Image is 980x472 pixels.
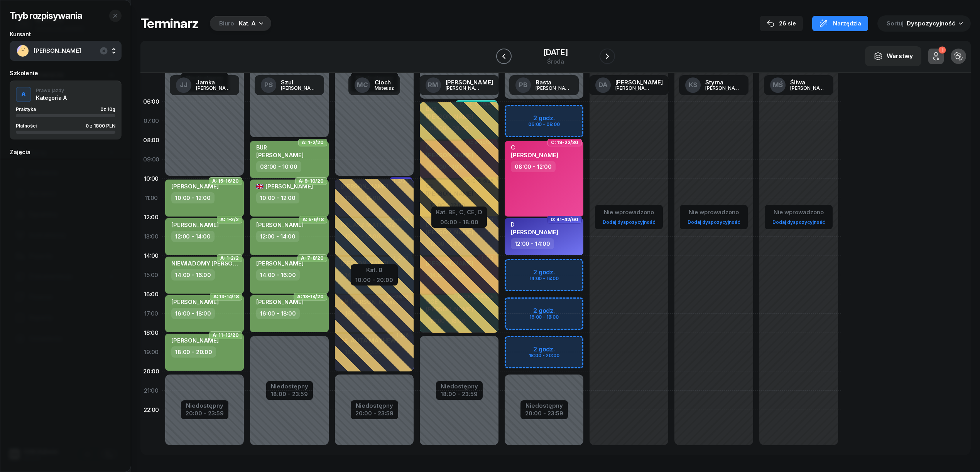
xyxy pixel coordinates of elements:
[436,207,482,225] button: Kat. BE, C, CE, D06:00 - 18:00
[907,20,955,27] span: Dyspozycyjność
[256,183,313,190] span: [PERSON_NAME]
[769,206,828,228] button: Nie wprowadzonoDodaj dyspozycyjność
[865,46,921,66] button: Warstwy
[600,207,658,217] div: Nie wprowadzono
[186,408,224,417] div: 20:00 - 23:59
[271,382,308,399] button: Niedostępny18:00 - 23:59
[705,79,742,85] div: Styrna
[220,257,239,259] span: A: 1-2/2
[938,47,946,54] div: 1
[264,82,273,88] span: PS
[140,188,162,208] div: 11:00
[684,218,743,227] a: Dodaj dyspozycyjność
[140,150,162,169] div: 09:00
[140,17,198,30] h1: Terminarz
[511,144,558,151] div: C
[196,86,233,91] div: [PERSON_NAME]
[212,180,239,182] span: A: 15-16/20
[348,75,400,95] a: MCCiochMateusz
[170,75,239,95] a: JJJamka[PERSON_NAME]
[219,19,234,28] div: Biuro
[525,408,563,417] div: 20:00 - 23:59
[171,308,215,319] div: 16:00 - 18:00
[186,403,224,408] div: Niedostępny
[684,206,743,228] button: Nie wprowadzonoDodaj dyspozycyjność
[355,401,394,418] button: Niedostępny20:00 - 23:59
[140,169,162,188] div: 10:00
[180,82,188,88] span: JJ
[255,75,324,95] a: PSSzul[PERSON_NAME]
[281,79,318,85] div: Szul
[536,79,573,85] div: Basta
[171,346,216,358] div: 18:00 - 20:00
[171,269,215,281] div: 14:00 - 16:00
[355,408,394,417] div: 20:00 - 23:59
[16,123,41,128] div: Płatności
[171,221,219,228] span: [PERSON_NAME]
[525,401,563,418] button: Niedostępny20:00 - 23:59
[171,192,215,203] div: 10:00 - 12:00
[589,75,669,95] a: DA[PERSON_NAME][PERSON_NAME]
[511,221,558,228] div: D
[140,323,162,343] div: 18:00
[256,298,304,306] span: [PERSON_NAME]
[705,86,742,91] div: [PERSON_NAME]
[441,382,478,399] button: Niedostępny18:00 - 23:59
[299,180,324,182] span: A: 9-10/20
[769,218,828,227] a: Dodaj dyspozycyjność
[140,381,162,400] div: 21:00
[355,265,393,275] div: Kat. B
[790,86,827,91] div: [PERSON_NAME]
[256,144,304,151] div: BUR
[441,389,478,397] div: 18:00 - 23:59
[140,343,162,362] div: 19:00
[100,107,115,112] div: 0 z 10g
[256,260,304,267] span: [PERSON_NAME]
[600,218,658,227] a: Dodaj dyspozycyjność
[196,79,233,85] div: Jamka
[140,111,162,131] div: 07:00
[213,334,239,336] span: A: 11-12/20
[140,400,162,420] div: 22:00
[773,82,783,88] span: MŚ
[790,79,827,85] div: Śliwa
[519,82,527,88] span: PB
[509,75,579,95] a: PBBasta[PERSON_NAME]
[355,275,393,283] div: 10:00 - 20:00
[375,79,394,85] div: Cioch
[525,403,563,408] div: Niedostępny
[171,337,219,344] span: [PERSON_NAME]
[302,219,324,220] span: A: 5-6/18
[436,207,482,217] div: Kat. BE, C, CE, D
[171,183,219,190] span: [PERSON_NAME]
[140,265,162,285] div: 15:00
[446,79,493,85] div: [PERSON_NAME]
[186,401,224,418] button: Niedostępny20:00 - 23:59
[767,19,796,28] div: 26 sie
[256,231,299,242] div: 12:00 - 14:00
[171,231,215,242] div: 12:00 - 14:00
[684,207,743,217] div: Nie wprowadzono
[511,228,558,236] span: [PERSON_NAME]
[679,75,749,95] a: KSStyrna[PERSON_NAME]
[436,217,482,225] div: 06:00 - 18:00
[213,296,239,297] span: A: 13-14/18
[600,206,658,228] button: Nie wprowadzonoDodaj dyspozycyjność
[239,19,256,28] div: Kat. A
[764,75,833,95] a: MŚŚliwa[PERSON_NAME]
[441,383,478,389] div: Niedostępny
[34,46,115,56] span: [PERSON_NAME]
[812,16,868,31] button: Narzędzia
[140,131,162,150] div: 08:00
[140,246,162,265] div: 14:00
[769,207,828,217] div: Nie wprowadzono
[16,106,36,112] span: Praktyka
[271,383,308,389] div: Niedostępny
[256,221,304,228] span: [PERSON_NAME]
[877,15,971,32] button: Sortuj Dyspozycyjność
[928,49,944,64] button: 1
[10,10,82,22] h2: Tryb rozpisywania
[355,403,394,408] div: Niedostępny
[428,82,438,88] span: RM
[357,82,368,88] span: MC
